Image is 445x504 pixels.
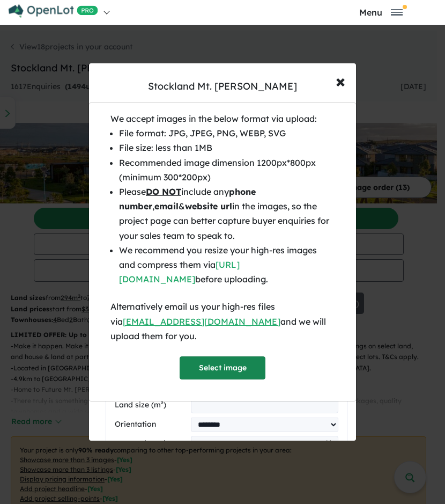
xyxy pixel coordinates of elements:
[119,185,335,243] li: Please include any , & in the images, so the project page can better capture buyer enquiries for ...
[185,201,232,211] b: website url
[110,112,335,126] div: We accept images in the below format via upload:
[9,4,98,18] img: Openlot PRO Logo White
[119,141,335,155] li: File size: less than 1MB
[119,156,335,185] li: Recommended image dimension 1200px*800px (minimum 300*200px)
[110,300,335,344] div: Alternatively email us your high-res files via and we will upload them for you.
[123,316,280,327] a: [EMAIL_ADDRESS][DOMAIN_NAME]
[327,7,434,17] button: Toggle navigation
[119,126,335,141] li: File format: JPG, JPEG, PNG, WEBP, SVG
[119,243,335,287] li: We recommend you resize your high-res images and compress them via before uploading.
[154,201,179,211] b: email
[146,186,181,197] u: DO NOT
[180,356,265,379] button: Select image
